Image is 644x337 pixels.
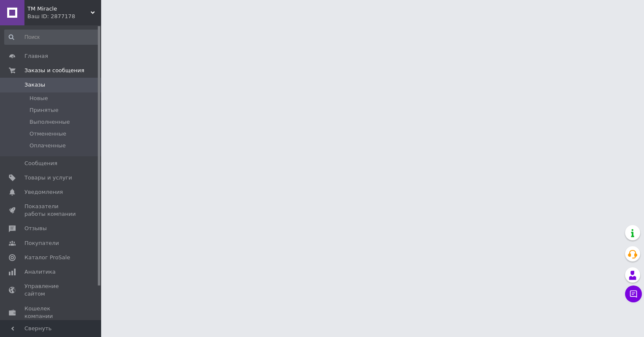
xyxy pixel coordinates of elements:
span: Оплаченные [30,142,66,149]
span: Сообщения [24,160,57,167]
input: Поиск [4,30,99,45]
span: ТМ Miracle [27,5,91,13]
span: Кошелек компании [24,305,78,320]
span: Управление сайтом [24,283,78,298]
span: Показатели работы компании [24,203,78,218]
span: Товары и услуги [24,174,72,182]
span: Каталог ProSale [24,254,70,261]
span: Покупатели [24,239,59,247]
span: Уведомления [24,188,63,196]
span: Главная [24,52,48,60]
span: Новые [30,95,48,102]
span: Заказы и сообщения [24,67,84,74]
button: Чат с покупателем [625,285,642,302]
span: Выполненные [30,118,70,126]
span: Заказы [24,81,45,89]
span: Отзывы [24,225,47,232]
div: Ваш ID: 2877178 [27,13,101,20]
span: Отмененные [30,130,66,138]
span: Аналитика [24,268,56,276]
span: Принятые [30,106,59,114]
